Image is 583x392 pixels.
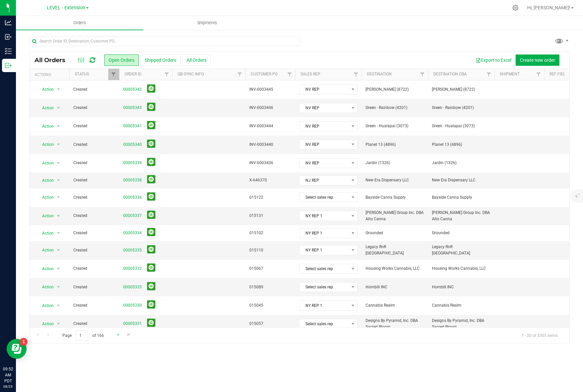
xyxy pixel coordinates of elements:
[73,213,115,219] span: Created
[36,245,54,255] span: Action
[249,105,291,111] span: INV-0003446
[366,244,424,256] span: Legacy RnR [GEOGRAPHIC_DATA]
[54,264,63,273] span: select
[76,330,88,341] input: 1
[366,177,424,183] span: New Era Dispensary LLC
[123,177,142,183] a: 00005338
[249,265,291,272] span: 015067
[54,193,63,202] span: select
[366,86,424,93] span: [PERSON_NAME] (8722)
[36,122,54,131] span: Action
[366,210,424,222] span: [PERSON_NAME] Group Inc. DBA Alto Canna
[35,56,72,64] span: All Orders
[3,384,13,389] p: 08/25
[366,230,424,236] span: Grounded
[351,69,362,80] a: Filter
[433,72,467,76] a: Destination DBA
[299,140,349,149] span: NV REP
[299,85,349,94] span: NV REP
[299,282,349,292] span: Select sales rep
[123,321,142,327] a: 00005331
[36,282,54,292] span: Action
[299,211,349,221] span: NY REP 1
[75,72,89,76] a: Status
[249,142,291,148] span: INV-0003440
[54,301,63,310] span: select
[483,69,494,80] a: Filter
[5,48,12,54] inline-svg: Inventory
[3,366,13,384] p: 09:52 AM PDT
[7,339,27,359] iframe: Resource center
[36,193,54,202] span: Action
[54,103,63,113] span: select
[299,301,349,310] span: NY REP 1
[64,20,95,26] span: Orders
[533,69,544,80] a: Filter
[123,247,142,253] a: 00005335
[143,16,271,30] a: Shipments
[432,318,490,330] span: Designs By Pyramid, Inc. DBA Sacred Bloom
[249,86,291,93] span: INV-0003445
[73,177,115,183] span: Created
[54,229,63,238] span: select
[125,72,141,76] a: Order ID
[54,85,63,94] span: select
[366,194,424,201] span: Bayside Canna Supply
[73,160,115,166] span: Created
[57,330,109,341] span: Page of 166
[249,194,291,201] span: 015122
[432,177,490,183] span: New Era Dispensary LLC
[182,54,211,66] button: All Orders
[73,194,115,201] span: Created
[73,265,115,272] span: Created
[366,284,424,290] span: Hornbill INC
[73,302,115,309] span: Created
[432,244,490,256] span: Legacy RnR [GEOGRAPHIC_DATA]
[5,62,12,69] inline-svg: Outbound
[36,319,54,329] span: Action
[108,69,119,80] a: Filter
[54,176,63,185] span: select
[249,123,291,129] span: INV-0003444
[511,5,520,11] div: Manage settings
[36,85,54,94] span: Action
[471,54,516,66] button: Export to Excel
[36,103,54,113] span: Action
[178,72,204,76] a: QB Sync Info
[299,229,349,238] span: NY REP 1
[73,105,115,111] span: Created
[432,284,490,290] span: Hornbill INC
[5,34,12,40] inline-svg: Inbound
[35,72,67,77] div: Actions
[36,211,54,221] span: Action
[114,330,123,339] a: Go to the next page
[432,86,490,93] span: [PERSON_NAME] (8722)
[249,213,291,219] span: 015131
[432,210,490,222] span: [PERSON_NAME] Group Inc. DBA Alto Canna
[251,72,278,76] a: Customer PO
[54,245,63,255] span: select
[104,54,139,66] button: Open Orders
[5,19,12,26] inline-svg: Analytics
[366,160,424,166] span: Jardin (1326)
[54,282,63,292] span: select
[124,330,134,339] a: Go to the last page
[123,105,142,111] a: 00005343
[123,284,142,290] a: 00005333
[161,69,172,80] a: Filter
[123,194,142,201] a: 00005336
[123,142,142,148] a: 00005340
[36,229,54,238] span: Action
[73,142,115,148] span: Created
[284,69,295,80] a: Filter
[299,103,349,113] span: NV REP
[29,36,299,46] input: Search Order ID, Destination, Customer PO...
[249,284,291,290] span: 015089
[299,193,349,202] span: Select sales rep
[300,72,320,76] a: Sales Rep
[73,230,115,236] span: Created
[123,123,142,129] a: 00005341
[73,321,115,327] span: Created
[432,194,490,201] span: Bayside Canna Supply
[549,72,571,76] a: Ref Field 1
